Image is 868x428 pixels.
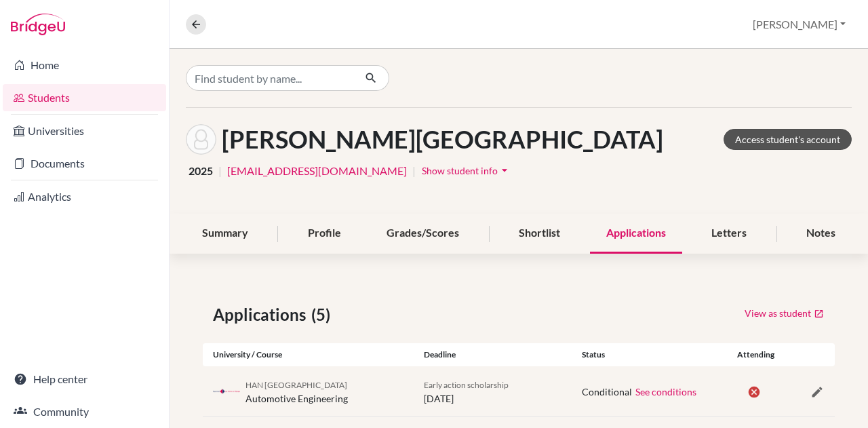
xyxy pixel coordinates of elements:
[213,387,240,397] img: nl_han_lxllnx6d.png
[370,214,475,254] div: Grades/Scores
[424,380,509,390] span: Early action scholarship
[590,214,682,254] div: Applications
[3,52,166,79] a: Home
[227,163,407,179] a: [EMAIL_ADDRESS][DOMAIN_NAME]
[572,349,730,361] div: Status
[245,380,347,390] span: HAN [GEOGRAPHIC_DATA]
[11,14,65,35] img: Bridge-U
[292,214,357,254] div: Profile
[3,84,166,111] a: Students
[203,349,414,361] div: University / Course
[498,163,511,177] i: arrow_drop_down
[186,65,354,91] input: Find student by name...
[3,117,166,144] a: Universities
[695,214,763,254] div: Letters
[186,214,264,254] div: Summary
[582,386,632,397] span: Conditional
[213,303,311,327] span: Applications
[635,384,697,400] button: See conditions
[3,150,166,177] a: Documents
[422,165,498,176] span: Show student info
[3,183,166,210] a: Analytics
[245,377,348,406] div: Automotive Engineering
[3,366,166,393] a: Help center
[414,377,572,406] div: [DATE]
[3,398,166,425] a: Community
[311,303,336,327] span: (5)
[747,12,852,37] button: [PERSON_NAME]
[421,160,512,181] button: Show student infoarrow_drop_down
[502,214,576,254] div: Shortlist
[412,163,416,179] span: |
[186,124,216,155] img: Zóra Tulik's avatar
[744,303,825,324] a: View as student
[218,163,222,179] span: |
[730,349,783,361] div: Attending
[790,214,852,254] div: Notes
[189,163,213,179] span: 2025
[222,125,663,154] h1: [PERSON_NAME][GEOGRAPHIC_DATA]
[724,129,852,150] a: Access student's account
[414,349,572,361] div: Deadline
